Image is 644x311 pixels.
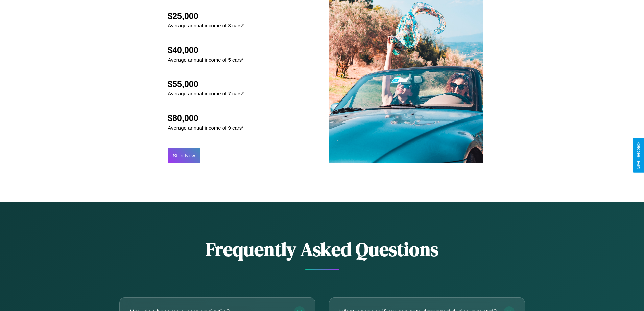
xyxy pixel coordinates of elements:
[168,79,244,89] h2: $55,000
[168,89,244,98] p: Average annual income of 7 cars*
[168,21,244,30] p: Average annual income of 3 cars*
[168,55,244,64] p: Average annual income of 5 cars*
[168,148,200,163] button: Start Now
[168,45,244,55] h2: $40,000
[168,123,244,132] p: Average annual income of 9 cars*
[636,142,641,169] div: Give Feedback
[119,236,525,262] h2: Frequently Asked Questions
[168,11,244,21] h2: $25,000
[168,113,244,123] h2: $80,000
